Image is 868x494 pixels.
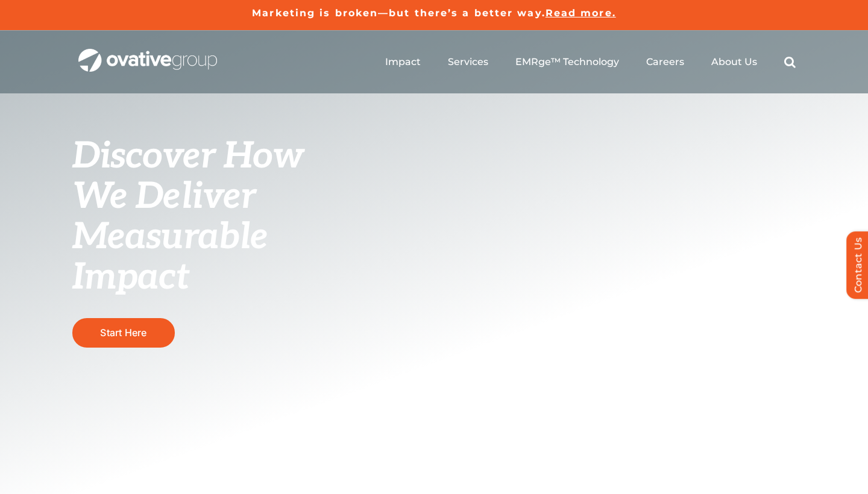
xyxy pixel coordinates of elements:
[78,48,217,59] a: OG_Full_horizontal_WHT
[711,56,757,68] a: About Us
[385,43,796,81] nav: Menu
[100,327,146,339] span: Start Here
[546,7,616,19] a: Read more.
[646,56,684,68] a: Careers
[448,56,488,68] a: Services
[252,7,546,19] a: Marketing is broken—but there’s a better way.
[72,175,268,299] span: We Deliver Measurable Impact
[784,56,796,68] a: Search
[72,318,175,348] a: Start Here
[515,56,619,68] a: EMRge™ Technology
[72,135,304,178] span: Discover How
[385,56,421,68] a: Impact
